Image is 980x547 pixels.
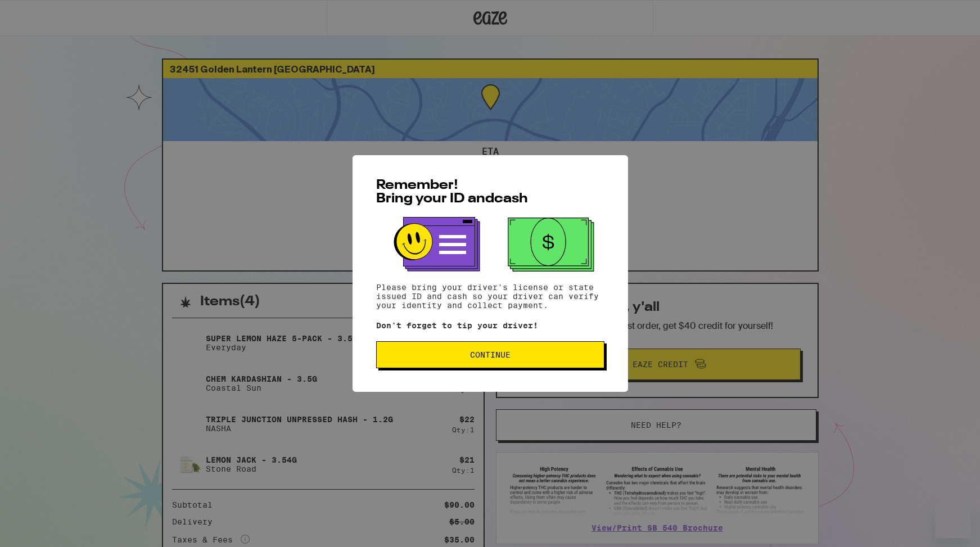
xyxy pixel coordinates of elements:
[470,351,511,359] span: Continue
[376,321,604,330] p: Don't forget to tip your driver!
[376,179,528,206] span: Remember! Bring your ID and cash
[935,502,971,538] iframe: Button to launch messaging window
[376,283,604,310] p: Please bring your driver's license or state issued ID and cash so your driver can verify your ide...
[376,341,604,368] button: Continue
